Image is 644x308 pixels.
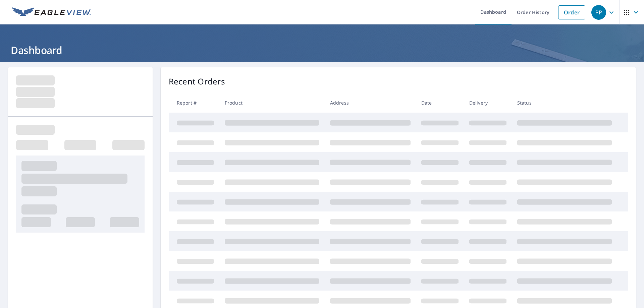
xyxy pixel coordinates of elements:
th: Report # [169,93,219,113]
th: Address [325,93,416,113]
img: EV Logo [12,7,91,17]
h1: Dashboard [8,43,636,57]
a: Order [558,5,585,19]
th: Delivery [464,93,512,113]
th: Status [512,93,617,113]
th: Product [219,93,325,113]
div: PP [591,5,606,20]
p: Recent Orders [169,75,225,87]
th: Date [416,93,464,113]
